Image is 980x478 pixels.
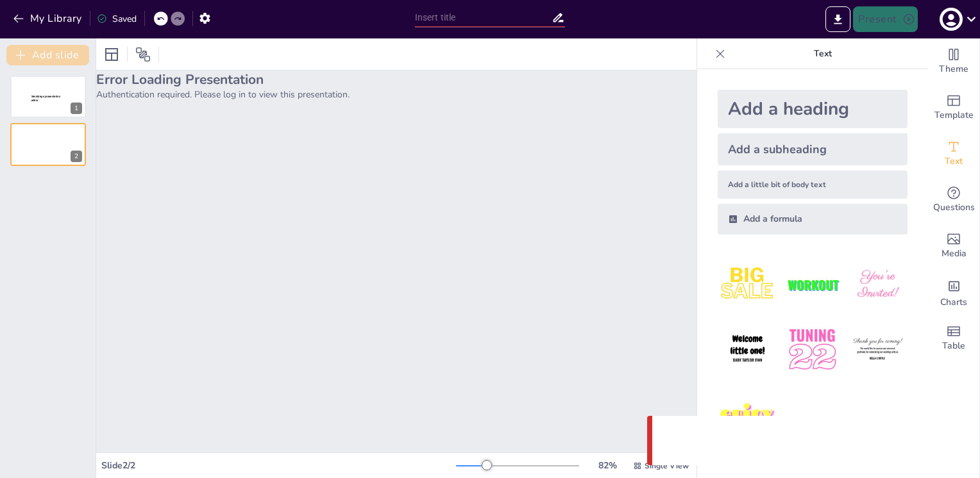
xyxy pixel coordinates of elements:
[101,44,122,65] div: Layout
[31,95,60,102] span: Sendsteps presentation editor
[934,108,974,122] span: Template
[848,320,908,379] img: 6.jpeg
[940,295,967,309] span: Charts
[731,38,915,69] p: Text
[718,385,777,445] img: 7.jpeg
[718,255,777,315] img: 1.jpeg
[71,151,82,162] div: 2
[942,247,967,261] span: Media
[848,255,908,315] img: 3.jpeg
[97,13,137,25] div: Saved
[782,320,842,379] img: 5.jpeg
[718,204,908,235] div: Add a formula
[928,269,979,315] div: Add charts and graphs
[10,123,86,165] div: 2
[928,38,979,85] div: Change the overall theme
[825,6,850,32] button: Export to PowerPoint
[928,131,979,177] div: Add text boxes
[718,320,777,379] img: 4.jpeg
[96,88,697,101] p: Authentication required. Please log in to view this presentation.
[928,223,979,269] div: Add images, graphics, shapes or video
[101,459,456,472] div: Slide 2 / 2
[135,47,151,62] span: Position
[718,170,908,199] div: Add a little bit of body text
[782,255,842,315] img: 2.jpeg
[10,8,87,29] button: My Library
[71,103,82,114] div: 1
[415,8,552,27] input: Insert title
[592,459,623,472] div: 82 %
[853,6,917,32] button: Present
[942,339,965,353] span: Table
[645,461,689,471] span: Single View
[928,315,979,361] div: Add a table
[718,90,908,128] div: Add a heading
[939,62,968,76] span: Theme
[945,154,963,169] span: Text
[928,85,979,131] div: Add ready made slides
[6,45,89,65] button: Add slide
[10,76,86,118] div: 1
[688,433,929,449] p: Your request was made with invalid credentials.
[718,133,908,165] div: Add a subheading
[928,177,979,223] div: Get real-time input from your audience
[933,201,975,215] span: Questions
[96,70,697,88] h2: Error Loading Presentation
